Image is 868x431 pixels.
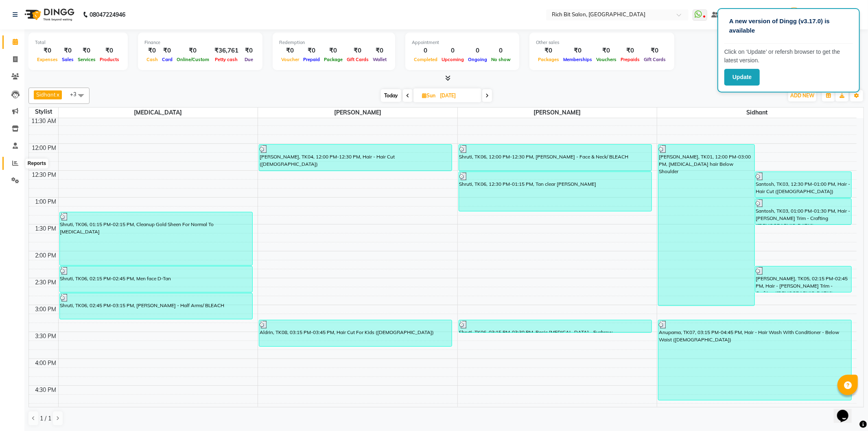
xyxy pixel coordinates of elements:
div: Shruti, TK06, 02:15 PM-02:45 PM, Men face D-Tan [60,266,252,292]
span: Sidhant [36,91,56,98]
div: 0 [412,46,439,55]
div: 0 [466,46,489,55]
div: [PERSON_NAME], TK05, 02:15 PM-02:45 PM, Hair - [PERSON_NAME] Trim - Crafting ([DEMOGRAPHIC_DATA]) [755,266,851,292]
div: Shruti, TK06, 12:00 PM-12:30 PM, [PERSON_NAME] - Face & Neck/ BLEACH [459,145,652,171]
div: ₹0 [561,46,594,55]
iframe: chat widget [834,398,860,423]
div: 11:30 AM [30,117,58,125]
div: ₹0 [642,46,668,55]
div: 12:30 PM [31,171,58,179]
div: 12:00 PM [31,144,58,152]
div: ₹0 [175,46,211,55]
span: Memberships [561,57,594,62]
span: Wallet [371,57,389,62]
div: 3:30 PM [34,332,58,341]
input: 2025-08-31 [437,90,478,102]
div: 0 [489,46,513,55]
div: Shruti, TK06, 01:15 PM-02:15 PM, Cleanup Gold Sheen For Normal To [MEDICAL_DATA] [60,212,252,265]
div: Shruti, TK06, 02:45 PM-03:15 PM, [PERSON_NAME] - Half Arms/ BLEACH [60,293,252,319]
span: Expenses [35,57,60,62]
div: ₹0 [35,46,60,55]
div: 1:30 PM [34,224,58,233]
span: Services [76,57,98,62]
div: ₹0 [619,46,642,55]
span: 1 / 1 [40,414,51,423]
div: ₹0 [144,46,160,55]
span: Completed [412,57,439,62]
span: Gift Cards [642,57,668,62]
div: ₹0 [371,46,389,55]
div: ₹0 [536,46,561,55]
span: Today [381,89,401,102]
span: Vouchers [594,57,619,62]
p: A new version of Dingg (v3.17.0) is available [729,17,848,35]
div: Reports [26,159,48,169]
div: Shruti, TK06, 03:15 PM-03:30 PM, Basic [MEDICAL_DATA] - Eyebrow [459,320,652,332]
div: 0 [439,46,466,55]
div: Redemption [279,39,389,46]
div: Shruti, TK06, 12:30 PM-01:15 PM, Tan clear [PERSON_NAME] [459,172,652,211]
button: Update [724,69,760,86]
div: [PERSON_NAME], TK01, 12:00 PM-03:00 PM, [MEDICAL_DATA] hair Below Shoulder [658,145,754,306]
div: 2:00 PM [34,251,58,260]
span: Sun [420,92,437,99]
button: ADD NEW [788,90,816,101]
span: Gift Cards [345,57,371,62]
div: Appointment [412,39,513,46]
span: Petty cash [213,57,240,62]
span: No show [489,57,513,62]
p: Click on ‘Update’ or refersh browser to get the latest version. [724,48,853,65]
div: ₹0 [301,46,322,55]
span: Sidhant [657,108,857,118]
div: 2:30 PM [34,278,58,287]
img: logo [21,3,77,26]
b: 08047224946 [90,3,125,26]
span: Online/Custom [175,57,211,62]
div: Aldrin, TK08, 03:15 PM-03:45 PM, Hair Cut For Kids ([DEMOGRAPHIC_DATA]) [259,320,452,346]
div: 3:00 PM [34,305,58,314]
div: Anupama, TK07, 03:15 PM-04:45 PM, Hair - Hair Wash With Conditioner - Below Waist ([DEMOGRAPHIC_D... [658,320,851,400]
div: Other sales [536,39,668,46]
div: 4:30 PM [34,386,58,394]
div: ₹0 [279,46,301,55]
div: 1:00 PM [34,198,58,206]
div: ₹0 [345,46,371,55]
div: Santosh, TK03, 01:00 PM-01:30 PM, Hair - [PERSON_NAME] Trim - Crafting ([DEMOGRAPHIC_DATA]) [755,199,851,224]
div: Stylist [29,108,58,116]
span: [MEDICAL_DATA] [59,108,258,118]
div: Total [35,39,121,46]
div: ₹0 [76,46,98,55]
span: Due [243,57,255,62]
span: [PERSON_NAME] [458,108,657,118]
span: Prepaids [619,57,642,62]
div: ₹0 [594,46,619,55]
img: Parimal Kadam [787,7,801,22]
div: [PERSON_NAME], TK04, 12:00 PM-12:30 PM, Hair - Hair Cut ([DEMOGRAPHIC_DATA]) [259,145,452,171]
span: Products [98,57,121,62]
div: Santosh, TK03, 12:30 PM-01:00 PM, Hair - Hair Cut ([DEMOGRAPHIC_DATA]) [755,172,851,198]
span: Sales [60,57,76,62]
span: ADD NEW [790,92,814,99]
div: ₹0 [242,46,256,55]
span: [PERSON_NAME] [258,108,457,118]
div: ₹0 [322,46,345,55]
span: Ongoing [466,57,489,62]
div: 4:00 PM [34,359,58,367]
span: Packages [536,57,561,62]
a: x [56,91,59,98]
div: ₹0 [60,46,76,55]
span: Upcoming [439,57,466,62]
div: ₹36,761 [211,46,242,55]
div: ₹0 [160,46,175,55]
div: ₹0 [98,46,121,55]
span: Card [160,57,175,62]
span: Cash [144,57,160,62]
div: Finance [144,39,256,46]
span: +3 [70,91,83,97]
span: Package [322,57,345,62]
span: Voucher [279,57,301,62]
span: Prepaid [301,57,322,62]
